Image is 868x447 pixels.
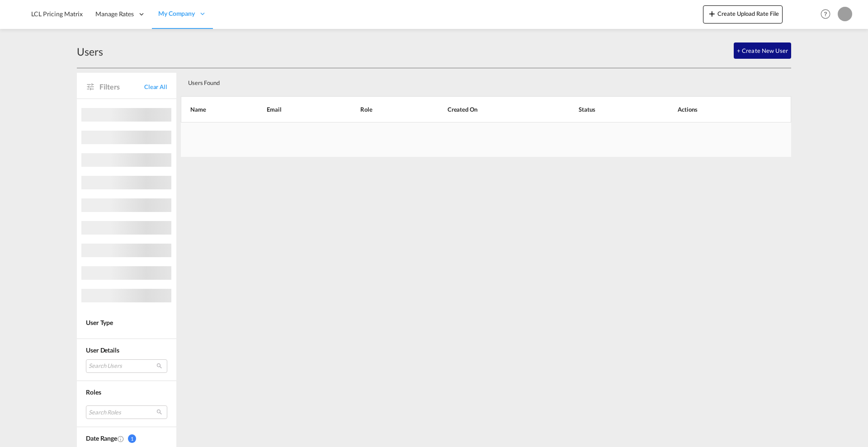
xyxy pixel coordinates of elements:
th: Status [556,96,655,122]
button: icon-plus 400-fgCreate Upload Rate File [703,5,783,24]
span: Manage Rates [95,9,134,19]
span: Help [818,6,833,22]
span: Date Range [86,434,117,442]
md-icon: Created On [117,435,124,442]
th: Created On [425,96,557,122]
span: User Type [86,319,113,326]
th: Actions [655,96,791,122]
span: My Company [158,9,195,18]
th: Email [244,96,338,122]
th: Role [338,96,425,122]
span: Filters [99,82,144,92]
span: 1 [128,434,136,443]
th: Name [181,96,244,122]
span: Roles [86,388,101,396]
md-icon: icon-plus 400-fg [707,8,717,19]
span: Clear All [144,83,167,91]
button: + Create New User [734,42,791,59]
div: Users Found [184,72,727,90]
span: LCL Pricing Matrix [31,10,83,18]
div: Help [818,6,838,23]
div: Users [77,44,103,59]
span: User Details [86,346,119,354]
